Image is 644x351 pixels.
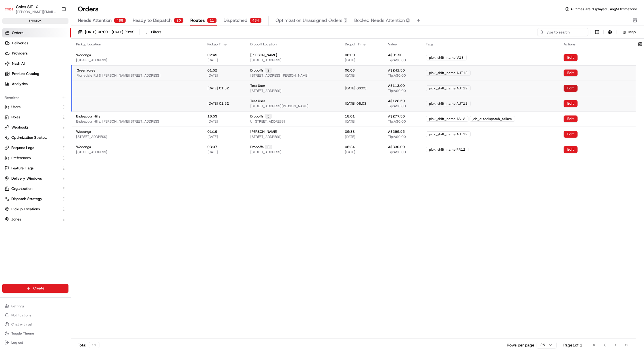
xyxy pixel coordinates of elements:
[11,82,43,88] span: Knowledge Base
[2,123,68,132] button: Webhooks
[89,342,99,348] div: 11
[78,5,99,14] h1: Orders
[426,101,471,106] div: pick_shift_name:AUT12
[33,286,44,291] span: Create
[388,83,405,88] span: A$113.00
[426,42,555,47] div: Tags
[57,96,69,100] span: Pylon
[564,146,578,153] button: Edit
[564,54,578,61] button: Edit
[250,104,309,108] span: [STREET_ADDRESS][PERSON_NAME]
[345,73,355,78] span: [DATE]
[203,96,246,111] td: [DATE] 01:52
[345,114,355,119] span: 18:01
[77,68,95,73] span: Greenacres
[5,186,59,191] a: Organization
[628,30,636,35] span: Map
[388,129,405,134] span: A$295.95
[2,49,71,58] a: Providers
[250,99,265,103] span: Test User
[11,322,32,327] span: Chat with us!
[5,5,14,14] img: Coles SIT
[426,85,471,91] div: pick_shift_name:AUT12
[388,73,406,78] span: Tip: A$0.00
[6,54,16,64] img: 1736555255976-a54dd68f-1ca7-489b-9aae-adbdc363a1c4
[12,81,28,87] span: Analytics
[224,17,247,24] span: Dispatched
[265,114,272,119] div: 3
[426,55,467,60] div: pick_shift_name:V13
[564,131,578,138] button: Edit
[78,17,112,24] span: Needs Attention
[345,119,355,124] span: [DATE]
[276,17,342,24] span: Optimization Unassigned Orders
[470,116,515,122] div: job_autodispatch_failure
[345,42,379,47] div: Dropoff Time
[5,196,59,201] a: Dispatch Strategy
[16,4,33,10] button: Coles SIT
[207,114,217,119] span: 16:53
[265,145,272,149] div: 2
[2,143,68,152] button: Request Logs
[2,174,68,183] button: Delivery Windows
[563,342,582,348] div: Page 1 of 1
[207,134,218,139] span: [DATE]
[76,53,91,57] span: Wodonga
[5,155,59,161] a: Preferences
[340,81,384,96] td: [DATE] 06:03
[250,58,282,62] span: [STREET_ADDRESS]
[2,28,71,37] a: Orders
[619,29,639,35] button: Map
[12,61,25,66] span: Nash AI
[12,30,23,35] span: Orders
[2,79,71,89] a: Analytics
[426,147,468,152] div: pick_shift_name:PR12
[11,304,24,308] span: Settings
[151,30,161,35] div: Filters
[507,342,534,348] p: Rows per page
[388,58,406,62] span: Tip: A$0.00
[2,302,68,310] button: Settings
[12,41,28,46] span: Deliveries
[388,119,406,124] span: Tip: A$0.00
[54,82,91,88] span: API Documentation
[207,18,217,23] div: 11
[5,207,59,212] a: Pickup Locations
[6,83,10,87] div: 📗
[250,68,264,73] span: Dropoffs
[3,80,46,90] a: 📗Knowledge Base
[2,184,68,193] button: Organization
[76,150,107,154] span: [STREET_ADDRESS]
[11,176,42,181] span: Delivery Windows
[5,104,59,110] a: Users
[40,96,69,100] a: Powered byPylon
[76,129,91,134] span: Wodonga
[570,7,637,11] span: All times are displayed using MDT timezone
[5,135,59,140] a: Optimization Strategy
[207,53,217,57] span: 02:49
[388,68,405,73] span: A$241.50
[564,70,578,76] button: Edit
[11,115,20,120] span: Roles
[11,340,23,345] span: Log out
[250,134,282,139] span: [STREET_ADDRESS]
[2,329,68,337] button: Toggle Theme
[190,17,205,24] span: Routes
[2,102,68,112] button: Users
[207,42,241,47] div: Pickup Time
[207,68,217,73] span: 01:52
[2,39,71,48] a: Deliveries
[388,145,405,149] span: A$330.00
[354,17,405,24] span: Booked Needs Attention
[2,215,68,224] button: Zones
[345,58,355,62] span: [DATE]
[2,133,68,142] button: Optimization Strategy
[388,89,406,93] span: Tip: A$0.00
[97,56,103,63] button: Start new chat
[76,114,100,119] span: Endeavour Hills
[340,96,384,111] td: [DATE] 06:03
[250,42,336,47] div: Dropoff Location
[388,134,406,139] span: Tip: A$0.00
[345,134,355,139] span: [DATE]
[388,114,405,119] span: A$277.50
